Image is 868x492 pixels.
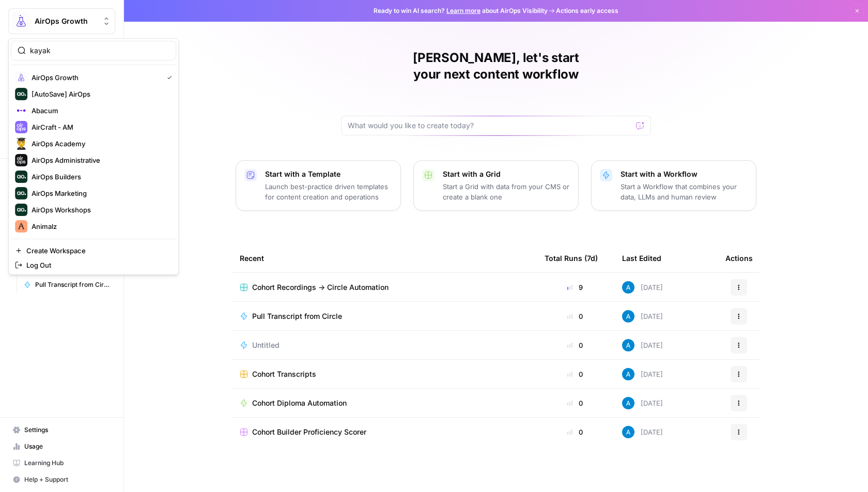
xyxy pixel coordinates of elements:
[15,171,27,183] img: AirOps Builders Logo
[240,282,528,293] a: Cohort Recordings -> Circle Automation
[265,181,392,202] p: Launch best-practice driven templates for content creation and operations
[8,422,115,438] a: Settings
[240,398,528,408] a: Cohort Diploma Automation
[622,339,663,351] div: [DATE]
[11,258,176,272] a: Log Out
[35,16,97,26] span: AirOps Growth
[545,427,606,437] div: 0
[15,220,27,233] img: Animalz Logo
[24,458,111,468] span: Learning Hub
[545,282,606,293] div: 9
[240,244,528,272] div: Recent
[15,121,27,133] img: AirCraft - AM Logo
[15,154,27,166] img: AirOps Administrative Logo
[32,89,168,99] span: [AutoSave] AirOps
[26,260,168,270] span: Log Out
[32,139,168,149] span: AirOps Academy
[545,244,598,272] div: Total Runs (7d)
[32,105,168,116] span: Abacum
[622,426,634,438] img: o3cqybgnmipr355j8nz4zpq1mc6x
[725,244,753,272] div: Actions
[265,169,392,179] p: Start with a Template
[621,169,748,179] p: Start with a Workflow
[622,281,663,294] div: [DATE]
[32,205,168,215] span: AirOps Workshops
[32,172,168,182] span: AirOps Builders
[545,340,606,350] div: 0
[236,160,401,211] button: Start with a TemplateLaunch best-practice driven templates for content creation and operations
[24,425,111,435] span: Settings
[8,438,115,455] a: Usage
[622,339,634,351] img: o3cqybgnmipr355j8nz4zpq1mc6x
[35,280,111,289] span: Pull Transcript from Circle
[240,427,528,437] a: Cohort Builder Proficiency Scorer
[12,12,30,30] img: AirOps Growth Logo
[545,311,606,321] div: 0
[8,8,115,34] button: Workspace: AirOps Growth
[621,181,748,202] p: Start a Workflow that combines your data, LLMs and human review
[622,244,661,272] div: Last Edited
[374,6,548,16] span: Ready to win AI search? about AirOps Visibility
[556,6,618,16] span: Actions early access
[30,45,169,56] input: Search Workspaces
[341,50,651,83] h1: [PERSON_NAME], let's start your next content workflow
[8,38,179,275] div: Workspace: AirOps Growth
[443,181,570,202] p: Start a Grid with data from your CMS or create a blank one
[545,369,606,379] div: 0
[622,368,634,380] img: o3cqybgnmipr355j8nz4zpq1mc6x
[24,442,111,451] span: Usage
[545,398,606,408] div: 0
[15,137,27,150] img: AirOps Academy Logo
[252,398,347,408] span: Cohort Diploma Automation
[19,276,115,293] a: Pull Transcript from Circle
[252,340,280,350] span: Untitled
[11,243,176,258] a: Create Workspace
[622,368,663,380] div: [DATE]
[252,427,366,437] span: Cohort Builder Proficiency Scorer
[622,397,634,409] img: o3cqybgnmipr355j8nz4zpq1mc6x
[15,104,27,117] img: Abacum Logo
[15,204,27,216] img: AirOps Workshops Logo
[32,72,159,83] span: AirOps Growth
[348,120,632,131] input: What would you like to create today?
[591,160,756,211] button: Start with a WorkflowStart a Workflow that combines your data, LLMs and human review
[446,7,481,14] a: Learn more
[252,311,342,321] span: Pull Transcript from Circle
[8,455,115,471] a: Learning Hub
[622,281,634,294] img: o3cqybgnmipr355j8nz4zpq1mc6x
[15,71,27,84] img: AirOps Growth Logo
[622,310,634,322] img: o3cqybgnmipr355j8nz4zpq1mc6x
[15,187,27,199] img: AirOps Marketing Logo
[240,311,528,321] a: Pull Transcript from Circle
[240,369,528,379] a: Cohort Transcripts
[622,397,663,409] div: [DATE]
[32,221,168,232] span: Animalz
[32,155,168,165] span: AirOps Administrative
[443,169,570,179] p: Start with a Grid
[240,340,528,350] a: Untitled
[413,160,579,211] button: Start with a GridStart a Grid with data from your CMS or create a blank one
[252,282,389,293] span: Cohort Recordings -> Circle Automation
[252,369,316,379] span: Cohort Transcripts
[32,188,168,198] span: AirOps Marketing
[622,426,663,438] div: [DATE]
[15,88,27,100] img: [AutoSave] AirOps Logo
[32,122,168,132] span: AirCraft - AM
[26,245,168,256] span: Create Workspace
[622,310,663,322] div: [DATE]
[24,475,111,484] span: Help + Support
[8,471,115,488] button: Help + Support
